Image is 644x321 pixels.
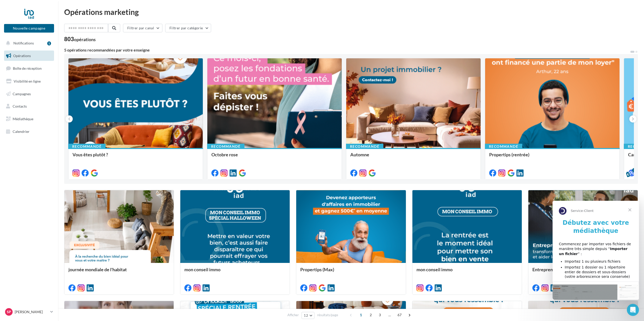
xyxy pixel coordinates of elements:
div: Opérations marketing [64,8,638,16]
div: Automne [350,152,477,162]
a: Opérations [3,51,55,61]
div: opérations [74,37,96,42]
a: Calendrier [3,126,55,137]
span: 12 [304,313,308,317]
button: Nouvelle campagne [4,24,54,33]
div: Vous êtes plutôt ? [72,152,199,162]
div: 1 [47,41,51,45]
span: Opérations [13,54,31,58]
div: journée mondiale de l'habitat [68,267,170,277]
div: Recommandé [68,144,106,149]
div: 5 [632,168,637,172]
div: mon conseil immo [416,267,518,277]
div: Recommandé [485,144,522,149]
a: Sp [PERSON_NAME] [4,307,54,317]
div: 803 [64,36,96,42]
a: Visibilité en ligne [3,76,55,87]
iframe: Intercom live chat message [553,201,639,300]
button: 12 [302,312,314,319]
div: Recommandé [346,144,383,149]
div: 5 opérations recommandées par votre enseigne [64,48,630,52]
a: Contacts [3,101,55,112]
span: résultats/page [317,313,338,317]
span: Afficher [287,313,299,317]
span: Notifications [13,41,34,45]
span: 2 [367,311,375,319]
button: Filtrer par catégorie [165,24,211,32]
iframe: Intercom live chat [627,304,639,316]
button: Filtrer par canal [123,24,162,32]
a: Médiathèque [3,114,55,124]
p: [PERSON_NAME] [15,309,48,314]
span: Calendrier [13,129,30,134]
div: Propertips (rentrée) [489,152,615,162]
span: Visibilité en ligne [14,79,41,83]
span: Campagnes [13,91,31,96]
span: 3 [376,311,384,319]
div: Octobre rose [211,152,338,162]
div: Propertips (Max) [300,267,402,277]
span: Boîte de réception [13,66,42,70]
span: Médiathèque [13,117,33,121]
a: Campagnes [3,89,55,99]
div: Entreprendre signifie [532,267,634,277]
span: ... [386,311,394,319]
span: Contacts [13,104,27,108]
span: 67 [395,311,404,319]
div: mon conseil immo [184,267,286,277]
a: Boîte de réception [3,63,55,74]
span: Sp [7,309,11,314]
span: 1 [357,311,365,319]
button: Notifications 1 [3,38,53,48]
div: Recommandé [207,144,244,149]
